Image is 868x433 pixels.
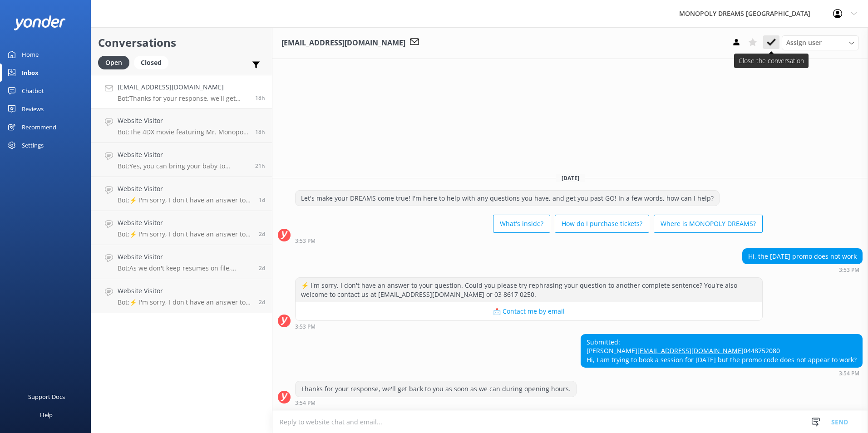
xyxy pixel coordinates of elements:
[259,230,265,238] span: Sep 03 2025 09:36am (UTC +10:00) Australia/Sydney
[118,184,252,194] h4: Website Visitor
[295,399,577,406] div: Sep 04 2025 03:54pm (UTC +10:00) Australia/Sydney
[654,215,763,233] button: Where is MONOPOLY DREAMS?
[118,264,252,272] p: Bot: As we don't keep resumes on file, please check our website for the latest openings: [DOMAIN_...
[28,388,65,406] div: Support Docs
[91,109,272,143] a: Website VisitorBot:The 4DX movie featuring Mr. Monopoly and [PERSON_NAME] on an adventure around ...
[22,45,39,64] div: Home
[742,266,863,273] div: Sep 04 2025 03:53pm (UTC +10:00) Australia/Sydney
[22,136,44,154] div: Settings
[259,196,265,204] span: Sep 04 2025 10:05am (UTC +10:00) Australia/Sydney
[295,323,763,330] div: Sep 04 2025 03:53pm (UTC +10:00) Australia/Sydney
[255,128,265,136] span: Sep 04 2025 03:50pm (UTC +10:00) Australia/Sydney
[637,346,744,355] a: [EMAIL_ADDRESS][DOMAIN_NAME]
[493,215,550,233] button: What's inside?
[782,35,859,50] div: Assign User
[91,211,272,245] a: Website VisitorBot:⚡ I'm sorry, I don't have an answer to your question. Could you please try rep...
[22,118,56,136] div: Recommend
[91,279,272,313] a: Website VisitorBot:⚡ I'm sorry, I don't have an answer to your question. Could you please try rep...
[118,252,252,262] h4: Website Visitor
[295,237,763,244] div: Sep 04 2025 03:53pm (UTC +10:00) Australia/Sydney
[556,174,585,182] span: [DATE]
[118,230,252,238] p: Bot: ⚡ I'm sorry, I don't have an answer to your question. Could you please try rephrasing your q...
[295,238,316,244] strong: 3:53 PM
[839,267,859,273] strong: 3:53 PM
[118,150,248,160] h4: Website Visitor
[118,286,252,296] h4: Website Visitor
[118,196,252,204] p: Bot: ⚡ I'm sorry, I don't have an answer to your question. Could you please try rephrasing your q...
[839,371,859,376] strong: 3:54 PM
[22,82,44,100] div: Chatbot
[118,298,252,306] p: Bot: ⚡ I'm sorry, I don't have an answer to your question. Could you please try rephrasing your q...
[581,370,863,376] div: Sep 04 2025 03:54pm (UTC +10:00) Australia/Sydney
[255,162,265,170] span: Sep 04 2025 01:09pm (UTC +10:00) Australia/Sydney
[118,116,248,126] h4: Website Visitor
[296,191,719,206] div: Let's make your DREAMS come true! I'm here to help with any questions you have, and get you past ...
[91,143,272,177] a: Website VisitorBot:Yes, you can bring your baby to MONOPOLY DREAMS [GEOGRAPHIC_DATA]. Children ag...
[91,75,272,109] a: [EMAIL_ADDRESS][DOMAIN_NAME]Bot:Thanks for your response, we'll get back to you as soon as we can...
[14,15,66,30] img: yonder-white-logo.png
[743,249,862,264] div: Hi, the [DATE] promo does not work
[295,324,316,330] strong: 3:53 PM
[296,278,762,302] div: ⚡ I'm sorry, I don't have an answer to your question. Could you please try rephrasing your questi...
[259,264,265,272] span: Sep 02 2025 09:25pm (UTC +10:00) Australia/Sydney
[118,94,248,103] p: Bot: Thanks for your response, we'll get back to you as soon as we can during opening hours.
[296,302,762,320] button: 📩 Contact me by email
[22,64,39,82] div: Inbox
[134,56,168,69] div: Closed
[118,218,252,228] h4: Website Visitor
[118,82,248,92] h4: [EMAIL_ADDRESS][DOMAIN_NAME]
[118,162,248,170] p: Bot: Yes, you can bring your baby to MONOPOLY DREAMS [GEOGRAPHIC_DATA]. Children aged [DEMOGRAPHI...
[91,177,272,211] a: Website VisitorBot:⚡ I'm sorry, I don't have an answer to your question. Could you please try rep...
[281,37,405,49] h3: [EMAIL_ADDRESS][DOMAIN_NAME]
[22,100,44,118] div: Reviews
[98,34,265,51] h2: Conversations
[40,406,53,424] div: Help
[296,381,576,397] div: Thanks for your response, we'll get back to you as soon as we can during opening hours.
[259,298,265,306] span: Sep 02 2025 07:09pm (UTC +10:00) Australia/Sydney
[98,57,134,67] a: Open
[295,400,316,406] strong: 3:54 PM
[555,215,649,233] button: How do I purchase tickets?
[134,57,173,67] a: Closed
[786,38,822,48] span: Assign user
[98,56,129,69] div: Open
[91,245,272,279] a: Website VisitorBot:As we don't keep resumes on file, please check our website for the latest open...
[581,335,862,368] div: Submitted: [PERSON_NAME] 0448752080 Hi, I am trying to book a session for [DATE] but the promo co...
[118,128,248,136] p: Bot: The 4DX movie featuring Mr. Monopoly and [PERSON_NAME] on an adventure around [GEOGRAPHIC_DA...
[255,94,265,102] span: Sep 04 2025 03:54pm (UTC +10:00) Australia/Sydney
